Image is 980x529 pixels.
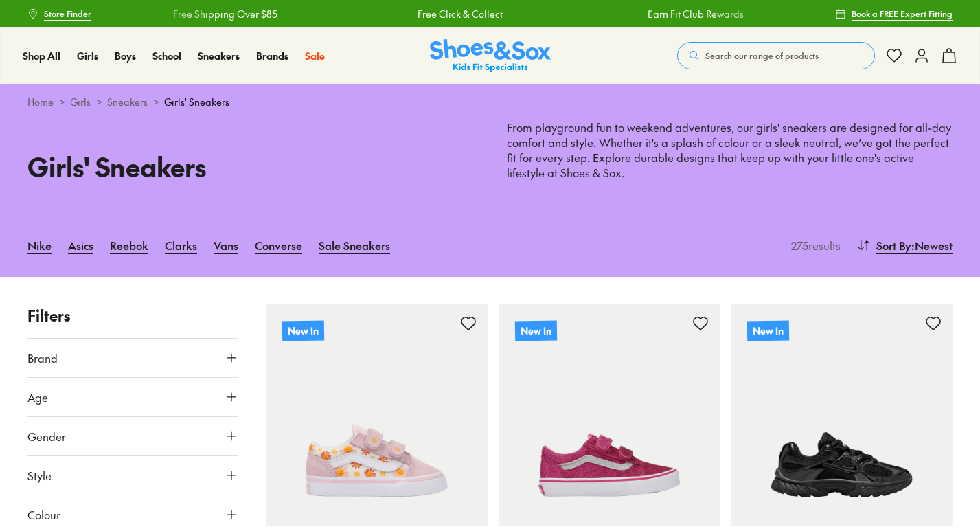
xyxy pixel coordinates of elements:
div: > > > [27,95,953,109]
a: School [152,49,181,63]
a: Sale Sneakers [319,230,390,260]
button: Search our range of products [677,42,875,69]
span: Book a FREE Expert Fitting [852,8,953,20]
img: SNS_Logo_Responsive.svg [430,39,551,73]
a: Boys [115,49,136,63]
span: Colour [27,506,60,523]
button: Gender [27,417,238,455]
button: Brand [27,339,238,377]
a: Free Shipping Over $85 [172,7,276,21]
a: Sneakers [107,95,148,109]
a: New In [499,304,720,526]
a: Earn Fit Club Rewards [646,7,742,21]
a: Vans [214,230,238,260]
a: Asics [68,230,93,260]
a: Store Finder [27,1,91,26]
a: Book a FREE Expert Fitting [835,1,953,26]
a: Sale [305,49,325,63]
a: Shop All [23,49,60,63]
a: Free Click & Collect [417,7,502,21]
a: Girls [77,49,98,63]
span: Style [27,467,52,484]
span: Shop All [23,49,60,63]
p: New In [282,320,324,341]
p: 275 results [786,237,841,254]
h1: Girls' Sneakers [27,147,474,186]
a: Girls [70,95,91,109]
p: New In [514,320,556,341]
span: Sneakers [198,49,240,63]
a: Brands [256,49,288,63]
p: From playground fun to weekend adventures, our girls' sneakers are designed for all-day comfort a... [507,120,953,181]
a: Home [27,95,54,109]
button: Age [27,378,238,416]
p: New In [747,320,789,341]
p: Filters [27,304,238,327]
a: Shoes & Sox [430,39,551,73]
span: Brand [27,350,58,366]
span: Brands [256,49,288,63]
span: Age [27,389,48,405]
span: Girls' Sneakers [164,95,229,109]
a: Converse [255,230,302,260]
a: Clarks [165,230,197,260]
a: New In [266,304,488,526]
span: Sort By [876,237,911,254]
span: Gender [27,428,66,444]
a: New In [731,304,953,526]
span: School [152,49,181,63]
a: Reebok [110,230,148,260]
span: Store Finder [44,8,91,20]
button: Sort By:Newest [857,230,953,260]
span: : Newest [911,237,953,254]
span: Sale [305,49,325,63]
a: Nike [27,230,52,260]
a: Sneakers [198,49,240,63]
span: Search our range of products [705,49,819,62]
button: Style [27,456,238,495]
span: Boys [115,49,136,63]
span: Girls [77,49,98,63]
